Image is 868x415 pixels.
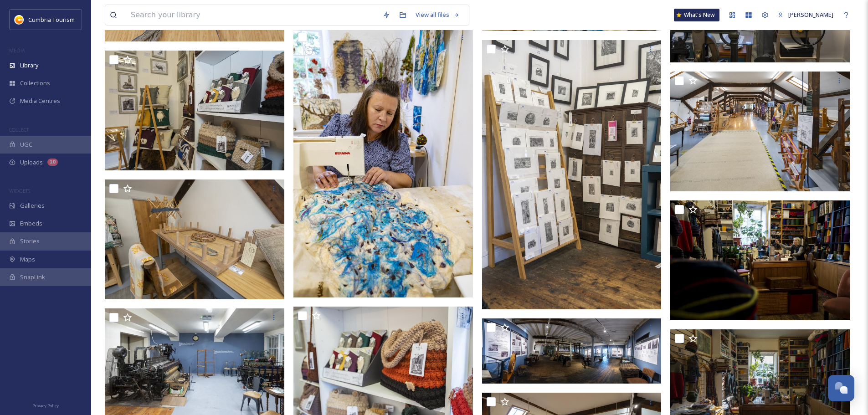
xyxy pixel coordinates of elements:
a: What's New [674,9,719,21]
span: Collections [20,79,50,87]
span: Library [20,61,38,70]
img: CUMBRIATOURISM_241002_PaulMitchell_Farfield_Mill-139.jpg [105,179,284,299]
input: Search your library [126,5,378,25]
span: UGC [20,140,32,149]
span: Cumbria Tourism [28,15,75,24]
img: CUMBRIATOURISM_241002_PaulMitchell_Farfield_Mill-4.jpg [482,318,662,384]
span: Embeds [20,219,42,228]
span: Media Centres [20,97,60,105]
span: Stories [20,237,40,246]
img: CUMBRIATOURISM_241002_PaulMitchell_Farfield_Mill-125.jpg [670,72,850,191]
span: SnapLink [20,273,45,282]
span: WIDGETS [9,187,30,194]
button: Open Chat [828,375,854,401]
div: 10 [47,159,58,166]
img: CUMBRIATOURISM_241002_PaulMitchell_Farfield_Mill-87.jpg [105,51,284,170]
img: images.jpg [15,15,24,24]
span: Uploads [20,158,43,167]
a: Privacy Policy [32,400,59,410]
img: CUMBRIATOURISM_241002_PaulMitchell_Farfield_Mill-111.jpg [293,28,473,297]
span: Privacy Policy [32,403,59,409]
img: CUMBRIATOURISM_241002_PaulMitchell_Farfield_Mill-34.jpg [482,40,662,309]
a: View all files [411,6,464,24]
span: COLLECT [9,126,29,133]
img: CUMBRIATOURISM_241002_PaulMitchell_Farfield_Mill-104.jpg [670,200,850,320]
span: Maps [20,255,35,264]
span: [PERSON_NAME] [788,10,833,19]
span: MEDIA [9,47,25,54]
span: Galleries [20,201,45,210]
a: [PERSON_NAME] [773,6,838,24]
